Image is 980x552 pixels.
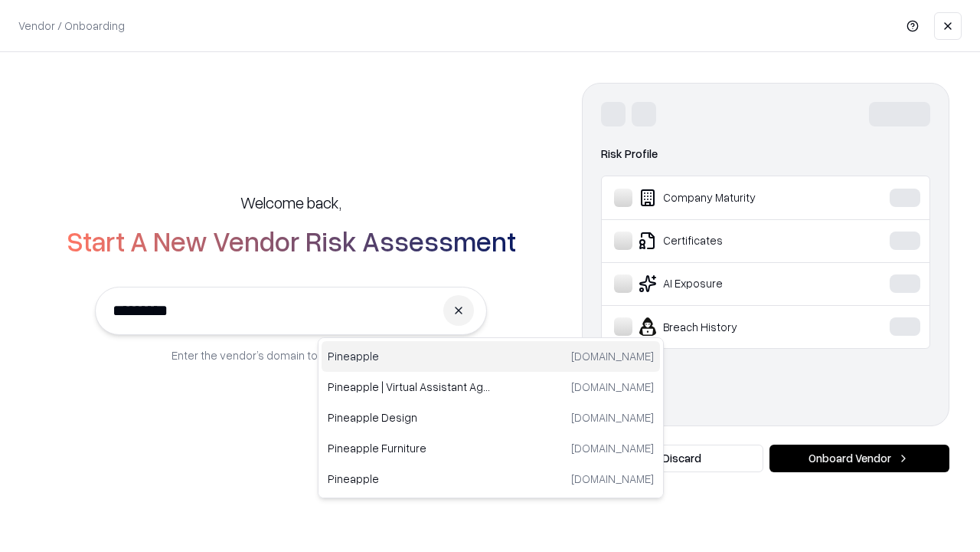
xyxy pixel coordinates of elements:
[614,317,843,336] div: Breach History
[18,18,125,34] p: Vendor / Onboarding
[328,409,491,426] p: Pineapple Design
[571,409,654,426] p: [DOMAIN_NAME]
[571,471,654,487] p: [DOMAIN_NAME]
[67,225,516,256] h2: Start A New Vendor Risk Assessment
[571,348,654,364] p: [DOMAIN_NAME]
[769,445,949,472] button: Onboard Vendor
[582,445,763,472] button: Discard
[171,347,410,363] p: Enter the vendor’s domain to begin onboarding
[614,274,843,293] div: AI Exposure
[328,440,491,456] p: Pineapple Furniture
[240,192,341,213] h5: Welcome back,
[318,337,664,498] div: Suggestions
[328,379,491,395] p: Pineapple | Virtual Assistant Agency
[614,232,843,250] div: Certificates
[614,189,843,207] div: Company Maturity
[601,145,930,163] div: Risk Profile
[328,348,491,364] p: Pineapple
[571,379,654,395] p: [DOMAIN_NAME]
[571,440,654,456] p: [DOMAIN_NAME]
[328,471,491,487] p: Pineapple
